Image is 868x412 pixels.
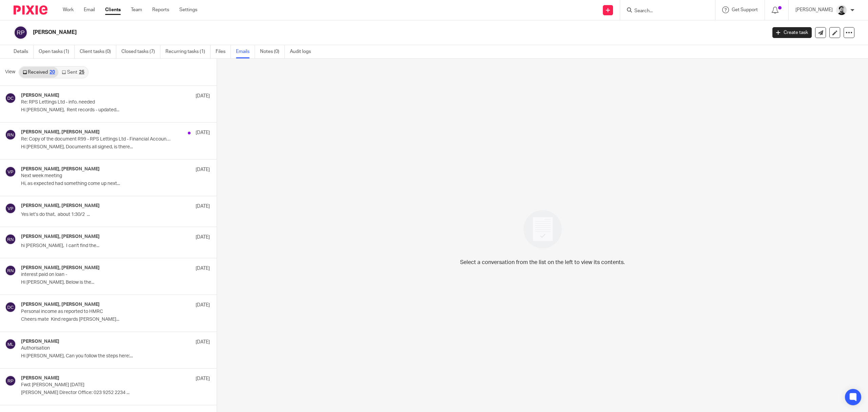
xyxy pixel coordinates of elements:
[5,203,16,214] img: svg%3E
[836,5,847,16] img: Cam_2025.jpg
[14,25,28,40] img: svg%3E
[21,166,100,172] h4: [PERSON_NAME], [PERSON_NAME]
[196,265,210,272] p: [DATE]
[196,93,210,99] p: [DATE]
[5,339,16,350] img: svg%3E
[519,206,566,253] img: image
[732,7,758,12] span: Get Support
[21,203,100,209] h4: [PERSON_NAME], [PERSON_NAME]
[216,45,231,58] a: Files
[14,5,47,15] img: Pixie
[5,265,16,276] img: svg%3E
[84,6,95,13] a: Email
[236,45,255,58] a: Emails
[795,6,833,13] p: [PERSON_NAME]
[21,309,172,315] p: Personal income as reported to HMRC
[634,8,695,14] input: Search
[5,129,16,140] img: svg%3E
[5,375,16,386] img: svg%3E
[50,70,55,75] div: 20
[5,302,16,313] img: svg%3E
[21,144,210,150] p: Hi [PERSON_NAME], Documents all signed, is there...
[80,45,116,58] a: Client tasks (0)
[21,107,210,113] p: Hi [PERSON_NAME], Rent records - updated...
[21,129,100,135] h4: [PERSON_NAME], [PERSON_NAME]
[33,29,616,36] h2: [PERSON_NAME]
[196,234,210,241] p: [DATE]
[105,6,121,13] a: Clients
[21,265,100,271] h4: [PERSON_NAME], [PERSON_NAME]
[196,302,210,308] p: [DATE]
[21,136,172,142] p: Re: Copy of the document R99 - RPS Lettings Ltd - Financial Accounts Y/E [DATE]
[21,212,210,218] p: Yes let’s do that, about 1:30/2 ...
[196,203,210,210] p: [DATE]
[21,280,210,285] p: Hi [PERSON_NAME], Below is the...
[21,93,59,98] h4: [PERSON_NAME]
[290,45,316,58] a: Audit logs
[5,69,15,76] span: View
[21,375,59,381] h4: [PERSON_NAME]
[5,166,16,177] img: svg%3E
[21,345,172,351] p: Authorisation
[63,6,74,13] a: Work
[131,6,142,13] a: Team
[21,99,172,105] p: Re: RPS Lettings Ltd - info. needed
[58,67,87,78] a: Sent25
[21,173,172,179] p: Next week meeting
[196,166,210,173] p: [DATE]
[21,390,210,396] p: [PERSON_NAME] Director Office: 023 9252 2234 ...
[165,45,211,58] a: Recurring tasks (1)
[21,353,210,359] p: Hi [PERSON_NAME], Can you follow the steps here:...
[196,129,210,136] p: [DATE]
[5,234,16,245] img: svg%3E
[196,375,210,382] p: [DATE]
[19,67,58,78] a: Received20
[21,243,210,249] p: hi [PERSON_NAME], I can't find the...
[14,45,34,58] a: Details
[21,272,172,278] p: interest paid on loan -
[196,339,210,345] p: [DATE]
[152,6,169,13] a: Reports
[39,45,75,58] a: Open tasks (1)
[21,339,59,344] h4: [PERSON_NAME]
[21,234,100,240] h4: [PERSON_NAME], [PERSON_NAME]
[5,93,16,104] img: svg%3E
[21,181,210,187] p: Hi, as expected had something come up next...
[460,258,625,266] p: Select a conversation from the list on the left to view its contents.
[79,70,84,75] div: 25
[121,45,160,58] a: Closed tasks (7)
[21,302,100,307] h4: [PERSON_NAME], [PERSON_NAME]
[179,6,197,13] a: Settings
[260,45,285,58] a: Notes (0)
[21,382,172,388] p: Fwd: [PERSON_NAME] [DATE]
[772,27,812,38] a: Create task
[21,317,210,322] p: Cheers mate Kind regards [PERSON_NAME]...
